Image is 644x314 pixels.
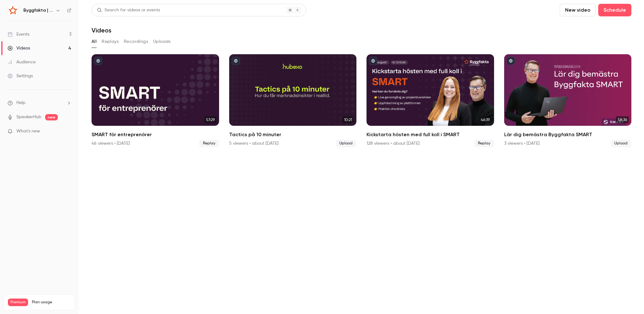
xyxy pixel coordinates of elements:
button: Schedule [598,4,631,16]
div: Settings [8,73,33,79]
div: Events [8,31,29,38]
span: 57:29 [204,116,217,123]
button: published [507,57,515,65]
div: Audience [8,59,36,65]
button: All [92,37,97,47]
span: Replay [474,140,494,147]
a: 46:39Kickstarta hösten med full koll i SMART128 viewers • about [DATE]Replay [367,54,494,147]
li: help-dropdown-opener [8,100,71,106]
span: Replay [199,140,219,147]
li: Tactics på 10 minuter [229,54,357,147]
div: 5 viewers • about [DATE] [229,140,278,147]
a: 57:29SMART för entreprenörer46 viewers • [DATE]Replay [92,54,219,147]
button: Recordings [124,37,148,47]
ul: Videos [92,54,631,147]
span: Premium [8,299,28,306]
li: SMART för entreprenörer [92,54,219,147]
button: Uploads [153,37,171,47]
span: new [45,114,58,120]
section: Videos [92,4,631,310]
h1: Videos [92,26,111,34]
a: SpeakerHub [16,114,41,120]
span: 46:39 [479,116,492,123]
div: 3 viewers • [DATE] [504,140,540,147]
iframe: Noticeable Trigger [64,129,71,134]
button: published [232,57,240,65]
div: Videos [8,45,30,51]
span: 58:36 [616,116,629,123]
span: Upload [336,140,356,147]
button: Replays [102,37,119,47]
span: What's new [16,128,40,135]
h2: Tactics på 10 minuter [229,131,357,138]
img: Byggfakta | Powered by Hubexo [8,5,18,15]
h6: Byggfakta | Powered by Hubexo [23,7,53,14]
h2: SMART för entreprenörer [92,131,219,138]
h2: Lär dig bemästra Byggfakta SMART [504,131,632,138]
button: published [369,57,377,65]
div: Search for videos or events [97,7,160,14]
a: 58:36Lär dig bemästra Byggfakta SMART3 viewers • [DATE]Upload [504,54,632,147]
li: Kickstarta hösten med full koll i SMART [367,54,494,147]
button: published [94,57,102,65]
li: Lär dig bemästra Byggfakta SMART [504,54,632,147]
a: 10:21Tactics på 10 minuter5 viewers • about [DATE]Upload [229,54,357,147]
span: 10:21 [342,116,354,123]
span: Help [16,100,26,106]
span: Upload [611,140,631,147]
div: 46 viewers • [DATE] [92,140,130,147]
span: Plan usage [32,300,71,305]
h2: Kickstarta hösten med full koll i SMART [367,131,494,138]
div: 128 viewers • about [DATE] [367,140,420,147]
button: New video [560,4,596,16]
